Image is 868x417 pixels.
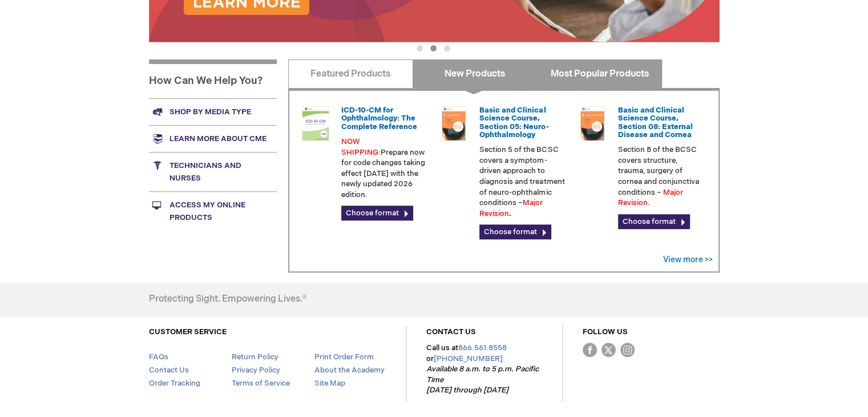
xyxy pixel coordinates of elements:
p: Call us at or [426,343,542,396]
font: NOW SHIPPING: [341,137,381,157]
img: 0120008u_42.png [298,106,333,141]
a: Basic and Clinical Science Course, Section 08: External Disease and Cornea [618,106,693,139]
p: Section 8 of the BCSC covers structure, trauma, surgery of cornea and conjunctiva conditions – . [618,145,705,208]
a: Site Map [314,379,345,388]
h1: How Can We Help You? [149,59,277,98]
a: Terms of Service [231,379,289,388]
a: [PHONE_NUMBER] [434,354,503,363]
img: Facebook [583,343,597,357]
a: Privacy Policy [231,366,280,375]
a: Print Order Form [314,352,373,362]
a: CUSTOMER SERVICE [149,327,227,336]
a: Shop by media type [149,98,277,125]
img: Twitter [601,343,616,357]
strong: . [509,209,511,218]
a: FAQs [149,352,168,362]
a: 866.561.8558 [458,343,507,352]
a: Access My Online Products [149,191,277,231]
a: Basic and Clinical Science Course, Section 05: Neuro-Ophthalmology [479,106,548,139]
h4: Protecting Sight. Empowering Lives.® [149,294,306,304]
font: Major Revision [479,198,543,218]
a: Most Popular Products [537,59,662,88]
a: Featured Products [288,59,413,88]
button: 3 of 3 [444,45,450,51]
a: Order Tracking [149,379,200,388]
p: Section 5 of the BCSC covers a symptom-driven approach to diagnosis and treatment of neuro-ophtha... [479,145,566,219]
em: Available 8 a.m. to 5 p.m. Pacific Time [DATE] through [DATE] [426,364,539,395]
a: FOLLOW US [583,327,628,336]
a: About the Academy [314,366,384,375]
button: 2 of 3 [430,45,437,51]
button: 1 of 3 [417,45,423,51]
p: Prepare now for code changes taking effect [DATE] with the newly updated 2026 edition. [341,137,428,200]
a: View more >> [663,255,713,264]
a: ICD-10-CM for Ophthalmology: The Complete Reference [341,106,417,131]
a: Choose format [479,224,551,239]
a: CONTACT US [426,327,476,336]
a: Contact Us [149,366,189,375]
a: Choose format [618,214,690,229]
img: instagram [620,343,635,357]
a: Learn more about CME [149,125,277,152]
a: Choose format [341,206,413,220]
img: 02850053u_45.png [437,106,471,141]
a: Return Policy [231,352,278,362]
a: Technicians and nurses [149,152,277,191]
img: 02850083u_45.png [575,106,609,141]
a: New Products [413,59,538,88]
